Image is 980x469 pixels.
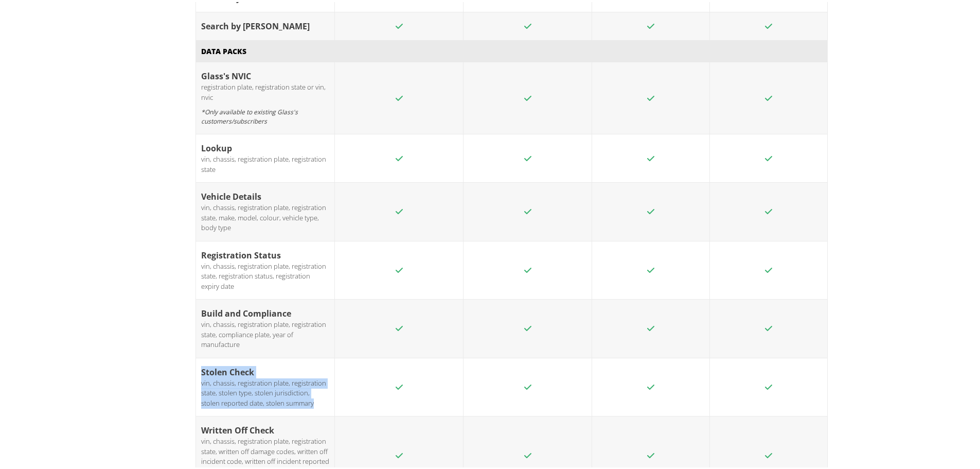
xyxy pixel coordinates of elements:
[201,188,329,201] div: Vehicle Details
[201,247,329,259] div: Registration Status
[201,80,329,124] div: registration plate, registration state or vin, nvic
[201,201,329,231] div: vin, chassis, registration plate, registration state, make, model, colour, vehicle type, body type
[201,376,329,407] div: vin, chassis, registration plate, registration state, stolen type, stolen jurisdiction, stolen re...
[201,68,329,80] div: Glass's NVIC
[201,100,329,124] div: *Only available to existing Glass's customers/subscribers
[201,318,329,348] div: vin, chassis, registration plate, registration state, compliance plate, year of manufacture
[201,152,329,172] div: vin, chassis, registration plate, registration state
[201,364,329,376] div: Stolen Check
[201,18,329,30] div: Search by [PERSON_NAME]
[201,140,329,152] div: Lookup
[196,39,828,60] th: Data Packs
[201,305,329,318] div: Build and Compliance
[201,259,329,290] div: vin, chassis, registration plate, registration state, registration status, registration expiry date
[201,422,329,435] div: Written Off Check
